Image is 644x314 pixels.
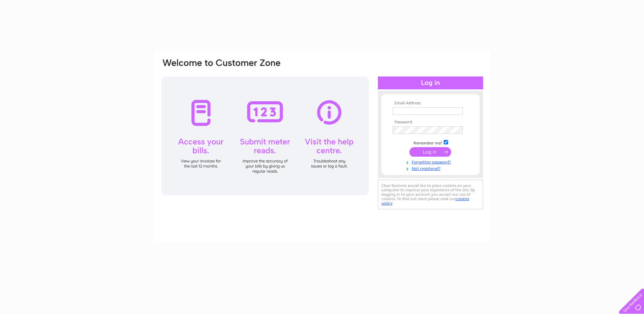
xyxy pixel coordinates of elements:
[382,196,469,206] a: cookies policy
[393,165,470,171] a: Not registered?
[378,180,483,209] div: Clear Business would like to place cookies on your computer to improve your experience of the sit...
[409,147,451,157] input: Submit
[391,139,470,146] td: Remember me?
[391,101,470,106] th: Email Address:
[391,120,470,125] th: Password:
[393,158,470,165] a: Forgotten password?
